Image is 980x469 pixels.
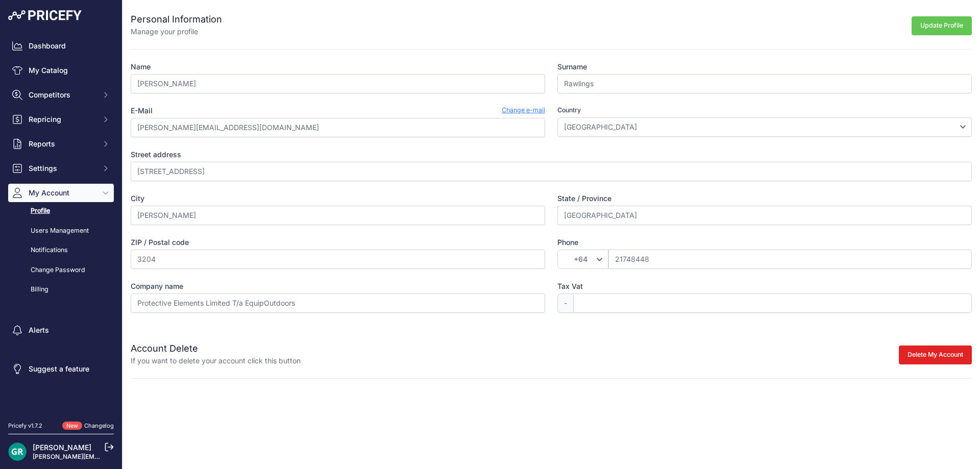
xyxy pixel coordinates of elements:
span: New [62,422,82,430]
button: Delete My Account [899,345,972,364]
p: Manage your profile [131,27,222,37]
label: E-Mail [131,106,153,116]
h2: Account Delete [131,341,301,356]
a: Users Management [8,222,114,240]
button: Update Profile [912,16,972,35]
a: Change e-mail [502,106,545,116]
a: Dashboard [8,37,114,55]
a: Billing [8,281,114,299]
span: - [557,293,573,313]
nav: Sidebar [8,37,114,409]
span: Repricing [29,114,95,125]
a: Profile [8,202,114,220]
span: Competitors [29,90,95,100]
a: [PERSON_NAME] [33,443,91,452]
a: [PERSON_NAME][EMAIL_ADDRESS][DOMAIN_NAME] [33,453,190,460]
button: Repricing [8,110,114,129]
a: My Catalog [8,61,114,80]
label: Company name [131,281,545,291]
button: Competitors [8,86,114,104]
label: State / Province [557,193,972,204]
span: Reports [29,139,95,149]
button: My Account [8,184,114,202]
h2: Personal Information [131,12,222,27]
a: Alerts [8,321,114,339]
div: Pricefy v1.7.2 [8,422,42,430]
label: Surname [557,62,972,72]
button: Settings [8,159,114,178]
label: Country [557,106,972,115]
img: Pricefy Logo [8,10,82,20]
label: Phone [557,237,972,248]
a: Change Password [8,261,114,279]
label: ZIP / Postal code [131,237,545,248]
label: City [131,193,545,204]
button: Reports [8,135,114,153]
span: Tax Vat [557,282,583,290]
span: My Account [29,188,95,198]
a: Changelog [84,422,114,429]
label: Name [131,62,545,72]
label: Street address [131,150,972,160]
a: Notifications [8,241,114,259]
a: Suggest a feature [8,360,114,378]
span: Settings [29,163,95,174]
p: If you want to delete your account click this button [131,356,301,366]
